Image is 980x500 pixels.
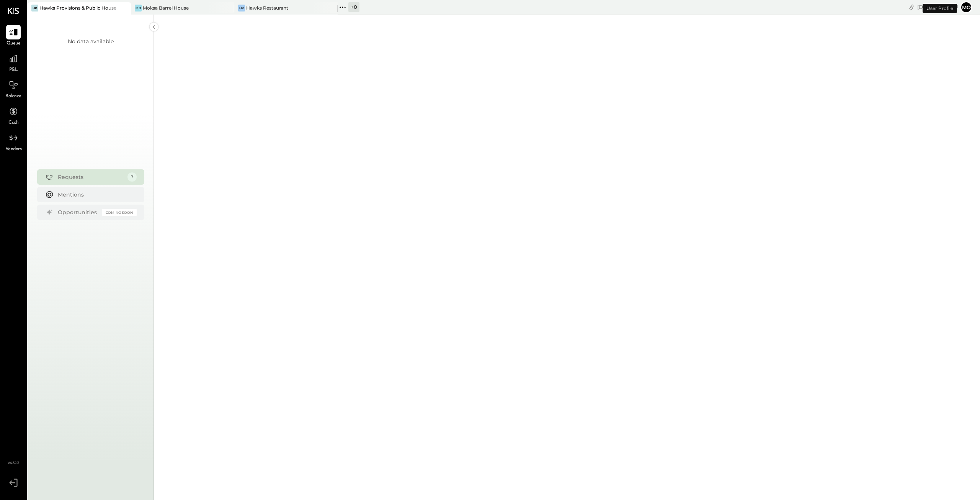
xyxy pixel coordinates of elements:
div: Opportunities [58,208,98,216]
div: [DATE] [917,3,958,11]
div: HP [31,5,38,11]
a: P&L [0,51,26,74]
div: Mentions [58,191,133,198]
div: HR [238,5,245,11]
div: + 0 [348,2,359,12]
div: copy link [908,3,915,11]
span: Cash [8,120,18,126]
div: Hawks Provisions & Public House [39,5,116,11]
div: Moksa Barrel House [143,5,189,11]
div: 7 [127,172,137,182]
span: Vendors [5,146,22,153]
div: MB [135,5,142,11]
div: No data available [68,38,114,45]
a: Balance [0,78,26,100]
span: Balance [5,93,21,100]
button: mo [960,1,972,13]
div: Hawks Restaurant [246,5,288,11]
div: Requests [58,173,124,181]
a: Queue [0,25,26,47]
a: Vendors [0,131,26,153]
div: Coming Soon [102,209,137,216]
div: User Profile [923,4,957,13]
a: Cash [0,104,26,126]
span: Queue [7,40,21,47]
span: P&L [9,67,18,74]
